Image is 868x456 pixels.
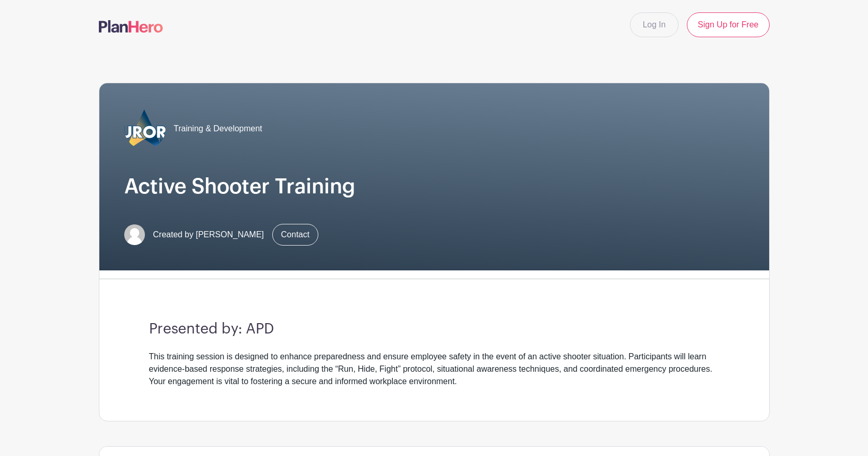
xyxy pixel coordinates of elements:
[124,174,744,199] h1: Active Shooter Training
[99,20,163,33] img: logo-507f7623f17ff9eddc593b1ce0a138ce2505c220e1c5a4e2b4648c50719b7d32.svg
[630,12,679,37] a: Log In
[149,351,719,388] div: This training session is designed to enhance preparedness and ensure employee safety in the event...
[174,123,262,135] span: Training & Development
[153,229,264,241] span: Created by [PERSON_NAME]
[149,321,719,338] h3: Presented by: APD
[124,108,166,149] img: 2023_COA_Horiz_Logo_PMS_BlueStroke%204.png
[272,224,318,246] a: Contact
[687,12,769,37] a: Sign Up for Free
[124,224,145,245] img: default-ce2991bfa6775e67f084385cd625a349d9dcbb7a52a09fb2fda1e96e2d18dcdb.png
